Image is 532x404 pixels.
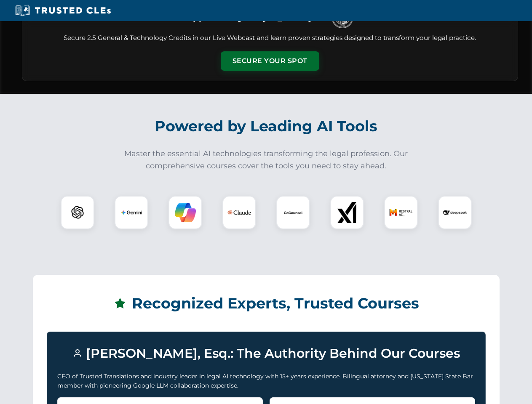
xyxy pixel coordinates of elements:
[283,202,304,223] img: CoCounsel Logo
[61,196,94,229] div: ChatGPT
[57,372,475,391] p: CEO of Trusted Translations and industry leader in legal AI technology with 15+ years experience....
[221,51,319,71] button: Secure Your Spot
[337,202,358,223] img: xAI Logo
[276,196,310,229] div: CoCounsel
[438,196,472,229] div: DeepSeek
[13,4,113,17] img: Trusted CLEs
[168,196,202,229] div: Copilot
[330,196,364,229] div: xAI
[222,196,256,229] div: Claude
[175,202,196,223] img: Copilot Logo
[227,201,251,224] img: Claude Logo
[33,112,500,141] h2: Powered by Leading AI Tools
[384,196,418,229] div: Mistral AI
[389,201,413,224] img: Mistral AI Logo
[57,342,475,365] h3: [PERSON_NAME], Esq.: The Authority Behind Our Courses
[121,202,142,223] img: Gemini Logo
[119,148,414,172] p: Master the essential AI technologies transforming the legal profession. Our comprehensive courses...
[115,196,148,229] div: Gemini
[32,33,508,43] p: Secure 2.5 General & Technology Credits in our Live Webcast and learn proven strategies designed ...
[47,289,486,318] h2: Recognized Experts, Trusted Courses
[443,201,467,224] img: DeepSeek Logo
[65,200,90,225] img: ChatGPT Logo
